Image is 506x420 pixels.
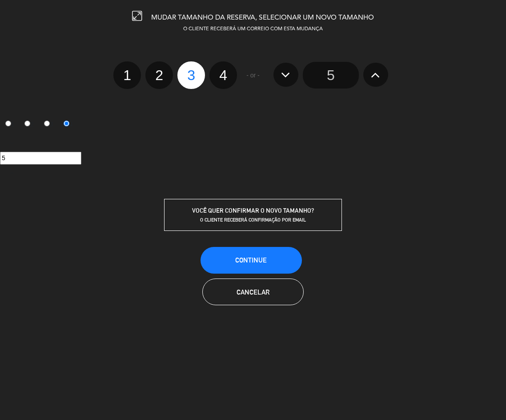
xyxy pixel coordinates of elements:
[201,247,302,274] button: CONTINUE
[44,121,50,126] input: 3
[58,117,78,132] label: 4
[39,117,59,132] label: 3
[151,14,374,21] span: MUDAR TAMANHO DA RESERVA, SELECIONAR UM NOVO TAMANHO
[20,117,39,132] label: 2
[183,27,323,32] span: O CLIENTE RECEBERÁ UM CORREIO COM ESTA MUDANÇA
[200,217,306,223] span: O CLIENTE RECEBERÁ CONFIRMAÇÃO POR EMAIL
[64,121,69,126] input: 4
[5,121,11,126] input: 1
[24,121,30,126] input: 2
[192,207,314,214] span: VOCÊ QUER CONFIRMAR O NOVO TAMANHO?
[113,61,141,89] label: 1
[145,61,173,89] label: 2
[246,70,260,81] span: - or -
[209,61,237,89] label: 4
[202,279,304,305] button: Cancelar
[177,61,205,89] label: 3
[237,288,269,296] span: Cancelar
[235,256,267,264] span: CONTINUE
